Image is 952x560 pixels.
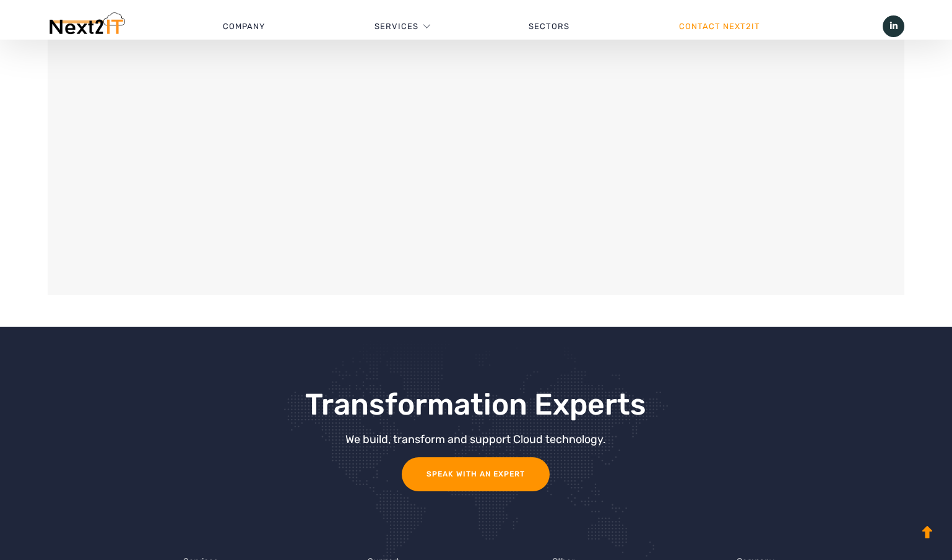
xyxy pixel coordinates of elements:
[194,389,759,421] h3: Transformation Experts
[474,8,624,45] a: Sectors
[402,457,550,491] a: Speak with an Expert
[48,12,125,40] img: Next2IT
[194,434,759,445] div: We build, transform and support Cloud technology.
[624,8,815,45] a: Contact Next2IT
[374,8,418,45] a: Services
[168,8,319,45] a: Company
